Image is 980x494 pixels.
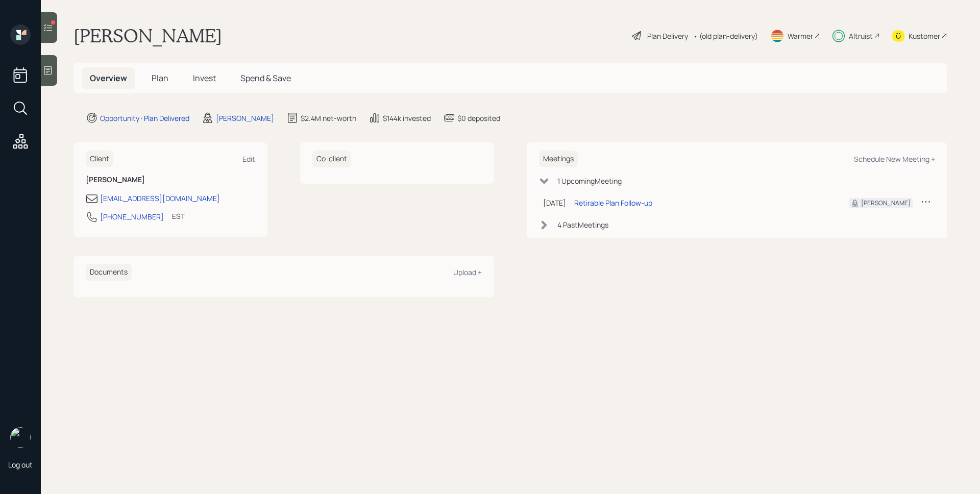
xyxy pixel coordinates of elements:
[90,72,127,84] span: Overview
[242,154,255,164] div: Edit
[693,31,758,41] div: • (old plan-delivery)
[383,113,431,123] div: $144k invested
[172,211,185,221] div: EST
[216,113,274,123] div: [PERSON_NAME]
[86,151,113,167] h6: Client
[574,197,652,208] div: Retirable Plan Follow-up
[100,211,164,222] div: [PHONE_NUMBER]
[647,31,688,41] div: Plan Delivery
[100,193,220,204] div: [EMAIL_ADDRESS][DOMAIN_NAME]
[240,72,291,84] span: Spend & Save
[909,31,940,41] div: Kustomer
[193,72,216,84] span: Invest
[557,176,622,186] div: 1 Upcoming Meeting
[788,31,813,41] div: Warmer
[861,199,911,208] div: [PERSON_NAME]
[457,113,500,123] div: $0 deposited
[100,113,189,123] div: Opportunity · Plan Delivered
[849,31,873,41] div: Altruist
[453,267,482,277] div: Upload +
[539,151,578,167] h6: Meetings
[86,176,255,184] h6: [PERSON_NAME]
[73,24,222,47] h1: [PERSON_NAME]
[152,72,168,84] span: Plan
[543,197,566,208] div: [DATE]
[312,151,351,167] h6: Co-client
[86,264,132,281] h6: Documents
[8,460,33,470] div: Log out
[10,427,31,448] img: james-distasi-headshot.png
[301,113,356,123] div: $2.4M net-worth
[557,219,608,230] div: 4 Past Meeting s
[854,154,935,164] div: Schedule New Meeting +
